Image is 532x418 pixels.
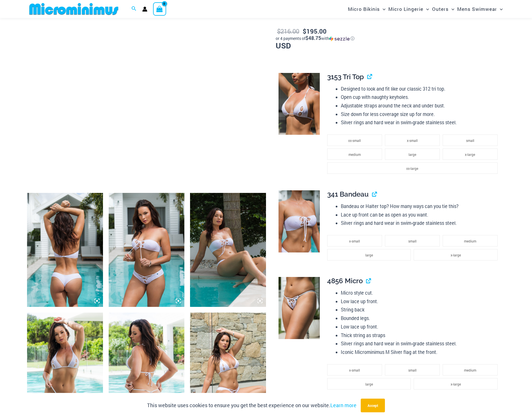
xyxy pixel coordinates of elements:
[431,2,456,16] a: OutersMenu ToggleMenu Toggle
[409,152,416,157] span: large
[385,148,440,160] li: large
[414,249,497,260] li: x-large
[346,1,505,17] nav: Site Navigation
[341,202,500,211] li: Bandeau or Halter top? How many ways can you tie this?
[414,378,497,390] li: x-large
[327,162,498,174] li: xx-large
[406,166,418,171] span: xx-large
[327,148,382,160] li: medium
[407,138,418,143] span: x-small
[276,36,505,41] div: or 4 payments of$48.75withSezzle Click to learn more about Sezzle
[361,399,385,412] button: Accept
[443,235,498,246] li: medium
[388,2,423,16] span: Micro Lingerie
[306,35,321,41] span: $48.75
[327,73,364,81] span: 3153 Tri Top
[464,239,476,243] span: medium
[276,36,505,41] div: or 4 payments of with
[327,249,411,260] li: large
[365,382,373,386] span: large
[464,368,476,372] span: medium
[341,323,500,331] li: Low lace up front.
[277,27,299,35] bdi: 216.00
[349,368,360,372] span: x-small
[303,27,327,35] bdi: 195.00
[27,193,103,307] img: Breakwater White 341 Top 4956 Shorts
[365,253,373,257] span: large
[327,364,382,376] li: x-small
[153,2,166,15] a: View Shopping Cart, empty
[142,7,147,12] a: Account icon link
[341,305,500,314] li: String back
[341,101,500,110] li: Adjustable straps around the neck and under bust.
[327,235,382,246] li: x-small
[303,27,306,35] span: $
[341,110,500,119] li: Size down for less coverage size up for more.
[432,2,449,16] span: Outers
[341,331,500,340] li: Thick string as straps
[27,3,121,15] img: MM SHOP LOGO FLAT
[341,348,500,356] li: Iconic Microminimus M Silver flag at the front.
[451,382,461,386] span: x-large
[347,2,387,16] a: Micro BikinisMenu ToggleMenu Toggle
[327,378,411,390] li: large
[341,219,500,227] li: Silver rings and hard wear in swim-grade stainless steel.
[190,193,266,307] img: Breakwater White 341 Top 4956 Shorts
[380,2,385,16] span: Menu Toggle
[385,364,440,376] li: small
[341,289,500,297] li: Micro style cut.
[147,401,356,410] p: This website uses cookies to ensure you get the best experience on our website.
[456,2,504,16] a: Mens SwimwearMenu ToggleMenu Toggle
[341,118,500,127] li: Silver rings and hard wear in swim-grade stainless steel.
[329,36,350,41] img: Sezzle
[279,277,320,339] img: Breakwater White 4856 Micro Bottom
[443,364,498,376] li: medium
[341,339,500,348] li: Silver rings and hard wear in swim-grade stainless steel.
[408,368,416,372] span: small
[423,2,429,16] span: Menu Toggle
[341,93,500,101] li: Open cup with naughty keyholes.
[408,239,416,243] span: small
[131,5,137,13] a: Search icon link
[327,277,363,285] span: 4856 Micro
[348,2,380,16] span: Micro Bikinis
[349,239,360,243] span: x-small
[443,148,498,160] li: x-large
[109,193,185,307] img: Breakwater White 341 Top 4956 Shorts
[465,152,475,157] span: x-large
[276,26,505,50] p: USD
[279,190,320,252] img: Breakwater White 341 Top
[497,2,503,16] span: Menu Toggle
[449,2,454,16] span: Menu Toggle
[327,134,382,146] li: xx-small
[385,235,440,246] li: small
[385,134,440,146] li: x-small
[341,211,500,219] li: Lace up front can be as open as you want.
[279,73,320,135] img: Breakwater White 3153 Top
[341,314,500,323] li: Bounded legs.
[457,2,497,16] span: Mens Swimwear
[277,27,281,35] span: $
[387,2,430,16] a: Micro LingerieMenu ToggleMenu Toggle
[327,190,369,198] span: 341 Bandeau
[341,85,500,93] li: Designed to look and fit like our classic 312 tri top.
[451,253,461,257] span: x-large
[330,402,356,409] a: Learn more
[348,138,361,143] span: xx-small
[443,134,498,146] li: small
[341,297,500,306] li: Low lace up front.
[466,138,474,143] span: small
[349,152,361,157] span: medium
